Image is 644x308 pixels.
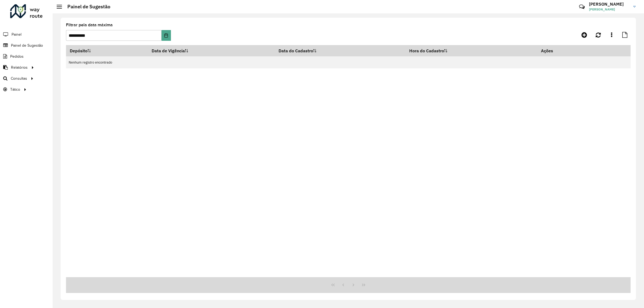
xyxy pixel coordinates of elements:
[62,4,110,10] h2: Painel de Sugestão
[275,45,406,56] th: Data do Cadastro
[589,2,629,7] h3: [PERSON_NAME]
[162,30,171,41] button: Choose Date
[11,65,28,70] span: Relatórios
[66,56,631,68] td: Nenhum registro encontrado
[10,54,24,59] span: Pedidos
[10,87,20,92] span: Tático
[537,45,569,56] th: Ações
[66,22,113,28] label: Filtrar pela data máxima
[406,45,537,56] th: Hora do Cadastro
[11,76,27,81] span: Consultas
[11,43,43,48] span: Painel de Sugestão
[576,1,588,13] a: Contato Rápido
[589,7,629,12] span: [PERSON_NAME]
[66,45,148,56] th: Depósito
[148,45,275,56] th: Data de Vigência
[12,32,21,37] span: Painel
